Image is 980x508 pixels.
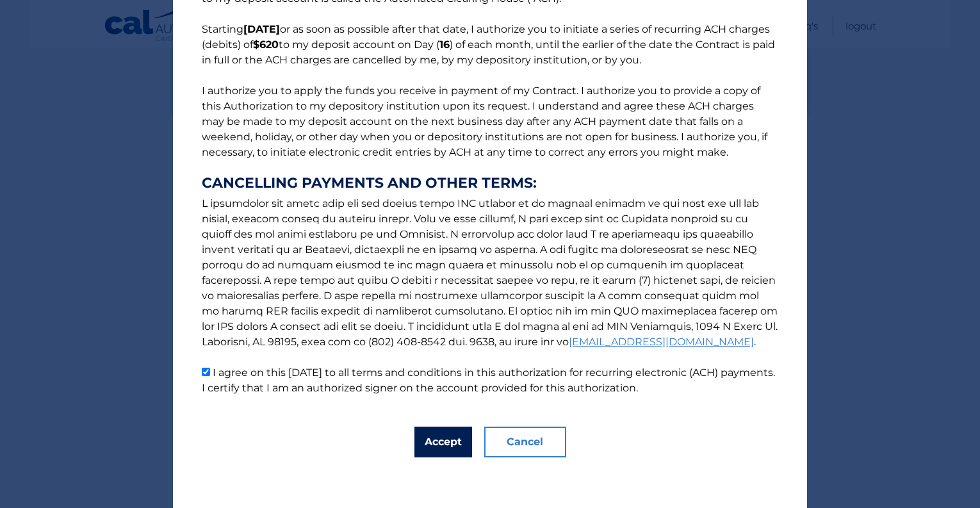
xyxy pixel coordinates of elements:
[253,38,279,51] b: $620
[202,366,775,394] label: I agree on this [DATE] to all terms and conditions in this authorization for recurring electronic...
[569,336,754,348] a: [EMAIL_ADDRESS][DOMAIN_NAME]
[484,427,566,457] button: Cancel
[202,176,778,191] strong: CANCELLING PAYMENTS AND OTHER TERMS:
[439,38,450,51] b: 16
[243,23,280,35] b: [DATE]
[414,427,472,457] button: Accept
